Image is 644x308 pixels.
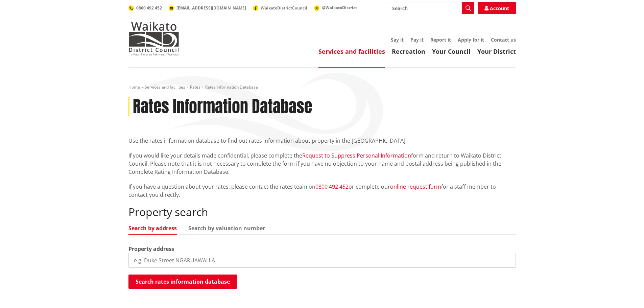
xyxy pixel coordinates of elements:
p: Use the rates information database to find out rates information about property in the [GEOGRAPHI... [128,137,516,145]
a: Account [478,2,516,14]
a: Rates [190,84,200,90]
a: Your District [477,47,516,55]
a: Recreation [392,47,425,55]
label: Property address [128,245,174,253]
a: 0800 492 452 [315,183,349,190]
a: Say it [391,37,404,43]
span: Rates Information Database [205,84,258,90]
a: Pay it [410,37,424,43]
a: Services and facilities [145,84,185,90]
a: WaikatoDistrictCouncil [253,5,307,11]
input: Search input [388,2,474,14]
a: Contact us [491,37,516,43]
a: online request form [390,183,441,190]
h2: Property search [128,206,516,218]
span: [EMAIL_ADDRESS][DOMAIN_NAME] [176,5,246,11]
a: Search by valuation number [188,226,265,231]
a: Services and facilities [318,47,385,55]
img: Waikato District Council - Te Kaunihera aa Takiwaa o Waikato [128,22,179,55]
a: Search by address [128,226,177,231]
a: Report it [430,37,451,43]
h1: Rates Information Database [133,97,312,117]
a: [EMAIL_ADDRESS][DOMAIN_NAME] [169,5,246,11]
p: If you would like your details made confidential, please complete the form and return to Waikato ... [128,151,516,176]
a: Request to Suppress Personal Information [302,152,411,159]
a: Home [128,84,140,90]
a: @WaikatoDistrict [314,5,357,10]
input: e.g. Duke Street NGARUAWAHIA [128,253,516,268]
nav: breadcrumb [128,85,516,90]
a: Apply for it [458,37,484,43]
p: If you have a question about your rates, please contact the rates team on or complete our for a s... [128,183,516,199]
a: Your Council [432,47,471,55]
span: @WaikatoDistrict [322,5,357,10]
a: 0800 492 452 [128,5,162,11]
span: 0800 492 452 [136,5,162,11]
span: WaikatoDistrictCouncil [261,5,307,11]
button: Search rates information database [128,275,237,289]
